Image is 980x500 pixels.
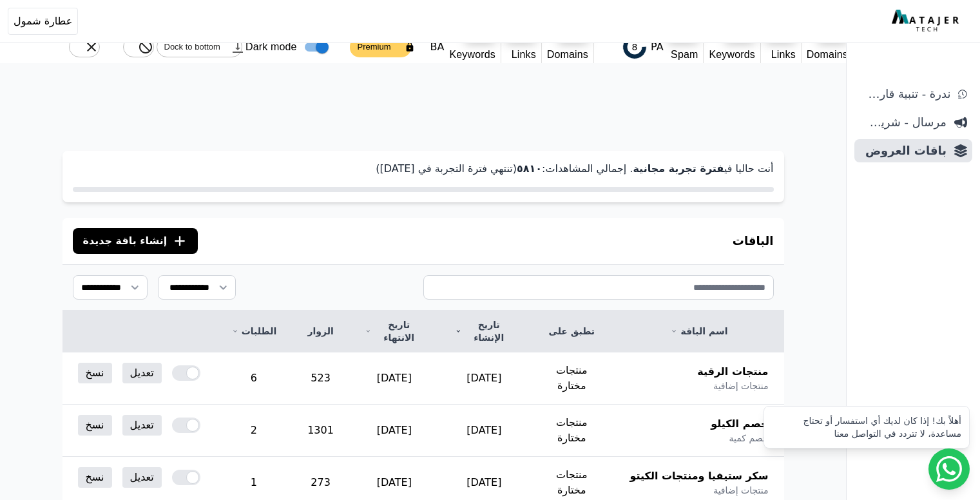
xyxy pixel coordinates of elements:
[729,432,768,445] span: خصم كمية
[892,10,962,33] img: MatajerTech Logo
[122,415,162,436] a: تعديل
[349,405,439,457] td: [DATE]
[651,39,664,55] h1: PA
[122,467,162,488] a: تعديل
[807,47,848,63] p: Domains
[216,352,292,405] td: 6
[78,363,112,383] a: نسخ
[547,47,588,63] p: Domains
[766,47,796,63] p: Links
[439,352,529,405] td: [DATE]
[216,405,292,457] td: 2
[529,311,615,352] th: تطبق على
[517,162,542,175] strong: ٥٨١۰
[78,415,112,436] a: نسخ
[14,14,72,29] span: عطارة شمول
[349,352,439,405] td: [DATE]
[630,468,769,484] span: سكر ستيفيا ومنتجات الكيتو
[73,228,198,254] button: إنشاء باقة جديدة
[455,318,514,344] a: تاريخ الإنشاء
[245,39,297,55] span: Dark mode
[506,47,536,63] p: Links
[157,37,242,57] div: Dock to bottom
[84,39,99,55] svg: Close toolbar
[733,232,774,250] h3: الباقات
[713,380,768,392] span: منتجات إضافية
[73,161,774,177] p: أنت حاليا في . إجمالي المشاهدات: (تنتهي فترة التجربة في [DATE])
[157,41,227,53] span: Dock to bottom
[430,39,445,55] h1: BA
[83,233,168,249] span: إنشاء باقة جديدة
[8,8,78,35] button: عطارة شمول
[365,318,424,344] a: تاريخ الانتهاء
[772,414,961,440] div: أهلاً بك! إذا كان لديك أي استفسار أو تحتاج مساعدة، لا تتردد في التواصل معنا
[350,41,399,53] span: Premium
[122,363,162,383] a: تعديل
[529,352,615,405] td: منتجات مختارة
[711,416,768,432] span: خصم الكيلو
[292,405,349,457] td: 1301
[292,311,349,352] th: الزوار
[430,39,445,55] div: Brand Authority™ is a score (1-100) developed by Moz that measures the total strength of a brand.
[632,42,638,52] text: 8
[709,47,754,63] p: Keywords
[613,31,664,63] div: Predicts a page's ranking potential in search engines based on an algorithm of link metrics.
[292,352,349,405] td: 523
[231,325,276,338] a: الطلبات
[633,162,724,175] strong: فترة تجربة مجانية
[697,364,768,380] span: منتجات الرقية
[78,467,112,488] a: نسخ
[860,113,946,131] span: مرسال - شريط دعاية
[669,47,698,63] p: Spam
[449,47,495,63] p: Keywords
[630,325,769,338] a: اسم الباقة
[123,37,154,57] div: Hide MozBar on this domain
[439,405,529,457] td: [DATE]
[860,142,946,160] span: باقات العروض
[69,37,100,57] div: Close toolbar
[529,405,615,457] td: منتجات مختارة
[138,39,153,55] svg: Hide MozBar on this domain
[713,484,768,497] span: منتجات إضافية
[860,85,950,103] span: ندرة - تنبية قارب علي النفاذ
